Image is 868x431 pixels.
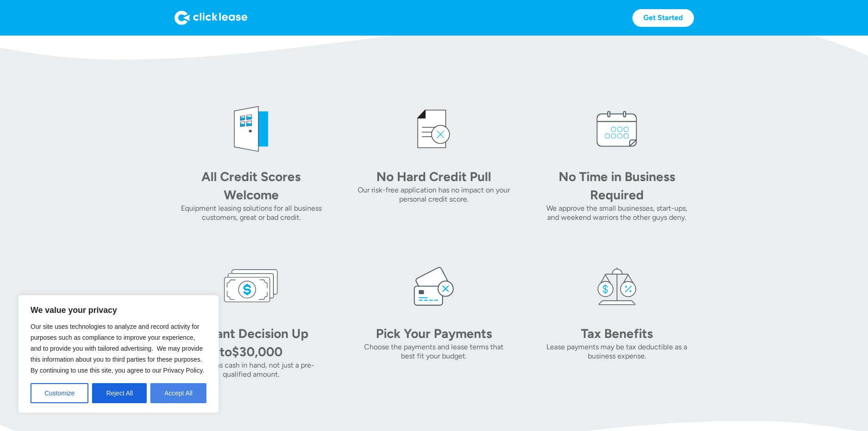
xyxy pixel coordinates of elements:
div: No Hard Credit Pull [370,167,498,186]
div: Equipment leasing solutions for all business customers, great or bad credit. [175,204,328,222]
div: No Time in Business Required [553,167,681,204]
div: Our risk-free application has no impact on your personal credit score. [357,186,511,204]
div: Lease payments may be tax deductible as a business expense. [540,343,693,361]
img: card icon [406,259,461,313]
img: Logo [175,10,247,25]
img: credit icon [406,102,461,156]
a: Get Started [632,9,694,27]
div: $30,000 [232,344,282,359]
div: Choose the payments and lease terms that best fit your budget. [357,343,511,361]
div: We value your privacy [18,295,219,413]
img: calendar icon [590,102,644,156]
img: tax icon [590,259,644,313]
div: We approve the small businesses, start-ups, and weekend warriors the other guys deny. [540,204,693,222]
div: All Credit Scores Welcome [187,167,315,204]
div: Pick Your Payments [370,324,498,343]
button: Accept All [150,383,206,403]
img: welcome icon [224,102,278,156]
span: Our site uses technologies to analyze and record activity for purposes such as compliance to impr... [31,323,204,374]
div: Instant Decision Up to [194,326,308,359]
p: We value your privacy [31,305,206,316]
img: money icon [224,259,278,313]
div: As good as cash in hand, not just a pre-qualified amount. [175,361,328,379]
button: Reject All [92,383,147,403]
button: Customize [31,383,88,403]
div: Tax Benefits [553,324,681,343]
